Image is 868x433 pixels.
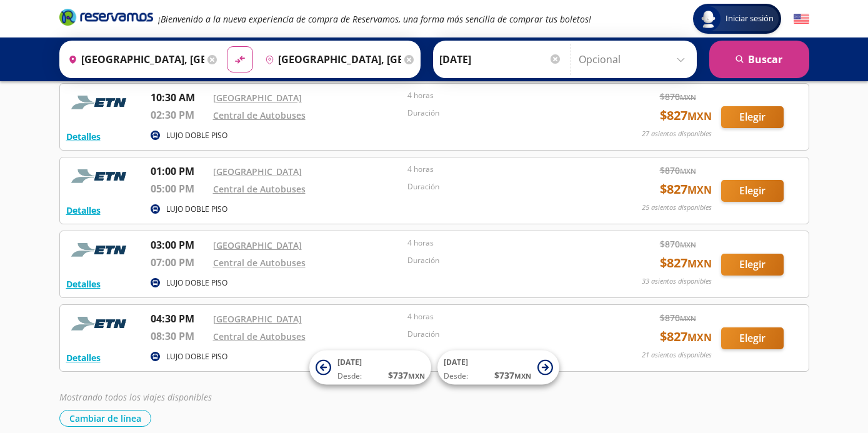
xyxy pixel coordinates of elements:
img: RESERVAMOS [66,237,135,262]
a: [GEOGRAPHIC_DATA] [213,166,302,177]
input: Opcional [579,44,691,75]
p: 4 horas [407,311,596,322]
p: 07:00 PM [151,255,207,270]
p: Duración [407,329,596,340]
button: [DATE]Desde:$737MXN [437,351,559,385]
p: Duración [407,255,596,266]
p: 27 asientos disponibles [642,129,712,139]
p: LUJO DOBLE PISO [166,277,227,289]
button: Detalles [66,130,101,143]
p: 01:00 PM [151,164,207,179]
p: 33 asientos disponibles [642,276,712,287]
small: MXN [687,183,712,197]
span: [DATE] [337,357,362,367]
img: RESERVAMOS [66,311,135,336]
button: English [794,11,809,27]
p: 21 asientos disponibles [642,350,712,361]
small: MXN [687,109,712,123]
button: [DATE]Desde:$737MXN [309,351,431,385]
p: 03:00 PM [151,237,207,252]
span: $ 870 [660,90,696,103]
a: Central de Autobuses [213,109,306,121]
em: ¡Bienvenido a la nueva experiencia de compra de Reservamos, una forma más sencilla de comprar tus... [158,13,591,25]
a: [GEOGRAPHIC_DATA] [213,313,302,325]
img: RESERVAMOS [66,90,135,115]
em: Mostrando todos los viajes disponibles [59,391,212,403]
p: 4 horas [407,90,596,101]
p: 02:30 PM [151,107,207,122]
a: [GEOGRAPHIC_DATA] [213,239,302,251]
p: 4 horas [407,164,596,175]
button: Detalles [66,351,101,364]
small: MXN [408,371,425,381]
button: Elegir [721,106,784,128]
p: LUJO DOBLE PISO [166,130,227,141]
span: $ 870 [660,164,696,177]
p: 05:00 PM [151,181,207,196]
input: Buscar Destino [260,44,401,75]
input: Elegir Fecha [439,44,562,75]
p: 4 horas [407,237,596,249]
small: MXN [680,240,696,249]
span: $ 870 [660,311,696,324]
span: [DATE] [444,357,468,367]
button: Buscar [709,41,809,78]
span: $ 737 [388,369,425,382]
button: Elegir [721,254,784,276]
a: Central de Autobuses [213,183,306,195]
span: Iniciar sesión [721,12,779,25]
button: Detalles [66,277,101,291]
button: Detalles [66,204,101,217]
p: 04:30 PM [151,311,207,326]
a: Central de Autobuses [213,257,306,269]
p: LUJO DOBLE PISO [166,351,227,362]
span: $ 827 [660,180,712,199]
a: Brand Logo [59,7,153,30]
button: Elegir [721,327,784,349]
p: 10:30 AM [151,90,207,105]
small: MXN [680,92,696,102]
a: [GEOGRAPHIC_DATA] [213,92,302,104]
span: Desde: [444,371,468,382]
span: $ 870 [660,237,696,251]
span: $ 827 [660,327,712,346]
i: Brand Logo [59,7,153,26]
span: $ 737 [494,369,531,382]
img: RESERVAMOS [66,164,135,189]
button: Cambiar de línea [59,410,151,427]
small: MXN [680,314,696,323]
span: $ 827 [660,254,712,272]
p: 08:30 PM [151,329,207,344]
p: 25 asientos disponibles [642,202,712,213]
p: Duración [407,107,596,119]
span: Desde: [337,371,362,382]
small: MXN [687,331,712,344]
small: MXN [687,257,712,271]
a: Central de Autobuses [213,331,306,342]
p: LUJO DOBLE PISO [166,204,227,215]
small: MXN [514,371,531,381]
small: MXN [680,166,696,176]
button: Elegir [721,180,784,202]
span: $ 827 [660,106,712,125]
input: Buscar Origen [63,44,204,75]
p: Duración [407,181,596,192]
